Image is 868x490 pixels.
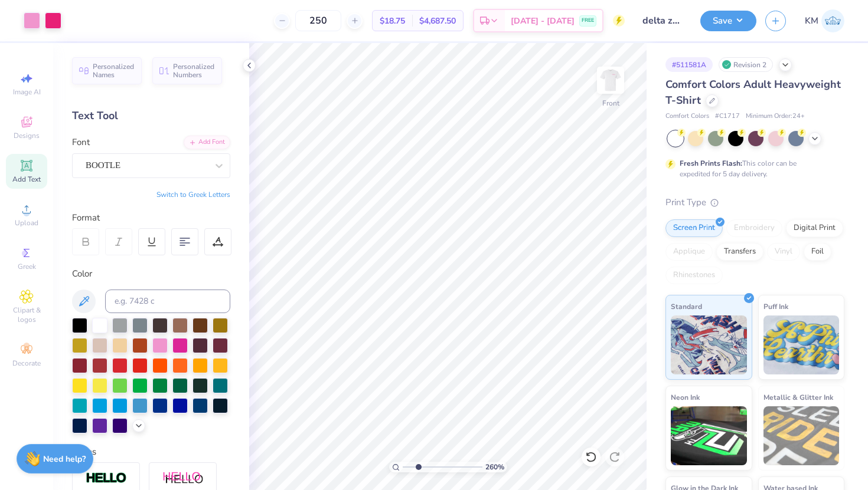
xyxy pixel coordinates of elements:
[665,57,713,72] div: # 511581A
[719,57,773,72] div: Revision 2
[671,391,700,403] span: Neon Ink
[665,196,844,209] div: Print Type
[6,305,47,324] span: Clipart & logos
[767,243,800,261] div: Vinyl
[156,190,230,199] button: Switch to Greek Letters
[419,15,456,27] span: $4,687.50
[72,445,230,459] div: Styles
[671,315,747,374] img: Standard
[821,9,844,32] img: Kylia Mease
[715,111,740,121] span: # C1717
[86,472,127,485] img: Stroke
[680,158,825,179] div: This color can be expedited for 5 day delivery.
[72,108,230,124] div: Text Tool
[726,219,782,237] div: Embroidery
[602,98,619,108] div: Front
[12,175,41,184] span: Add Text
[511,15,575,27] span: [DATE] - [DATE]
[665,219,723,237] div: Screen Print
[184,136,230,149] div: Add Font
[72,211,231,225] div: Format
[93,63,135,79] span: Personalized Names
[18,262,36,271] span: Greek
[14,131,40,140] span: Designs
[671,300,702,313] span: Standard
[485,462,504,472] span: 260 %
[380,15,405,27] span: $18.75
[665,267,723,284] div: Rhinestones
[804,243,831,261] div: Foil
[72,136,90,149] label: Font
[763,391,833,403] span: Metallic & Glitter Ink
[43,453,86,465] strong: Need help?
[786,219,843,237] div: Digital Print
[13,87,41,97] span: Image AI
[12,359,41,368] span: Decorate
[105,290,230,313] input: e.g. 7428 c
[599,68,622,92] img: Front
[716,243,763,261] div: Transfers
[763,300,788,313] span: Puff Ink
[162,471,204,486] img: Shadow
[295,10,341,31] input: – –
[665,111,709,121] span: Comfort Colors
[763,406,840,465] img: Metallic & Glitter Ink
[665,77,841,107] span: Comfort Colors Adult Heavyweight T-Shirt
[805,14,818,28] span: KM
[746,111,805,121] span: Minimum Order: 24 +
[634,9,691,32] input: Untitled Design
[700,11,756,31] button: Save
[582,17,594,25] span: FREE
[72,267,230,281] div: Color
[805,9,844,32] a: KM
[671,406,747,465] img: Neon Ink
[763,315,840,374] img: Puff Ink
[680,159,742,168] strong: Fresh Prints Flash:
[15,218,38,228] span: Upload
[665,243,713,261] div: Applique
[173,63,215,79] span: Personalized Numbers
